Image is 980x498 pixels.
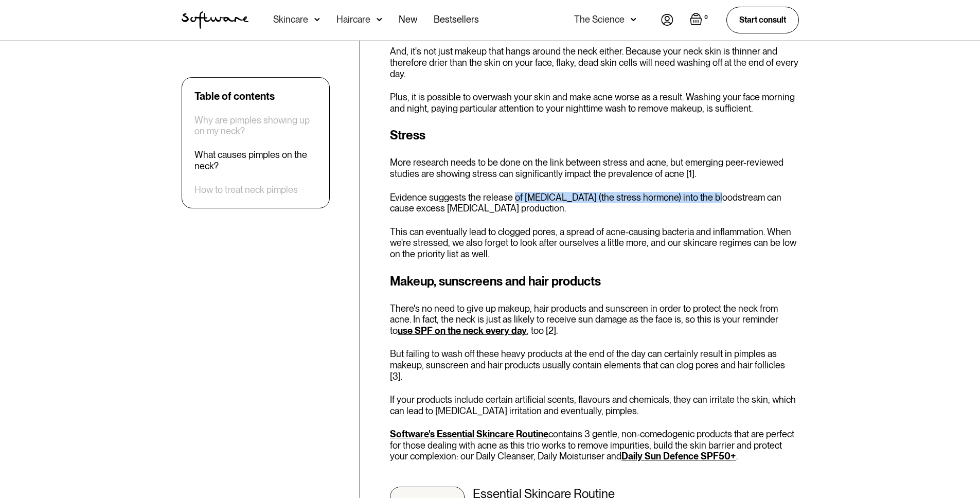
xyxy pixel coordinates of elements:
[390,429,548,439] a: Software's Essential Skincare Routine
[336,14,370,25] div: Haircare
[390,157,799,179] p: More research needs to be done on the link between stress and acne, but emerging peer-reviewed st...
[621,451,736,461] a: Daily Sun Defence SPF50+
[182,11,248,29] img: Software Logo
[390,126,799,145] h3: Stress
[390,46,799,79] p: And, it's not just makeup that hangs around the neck either. Because your neck skin is thinner an...
[690,13,710,27] a: Open empty cart
[194,90,275,102] div: Table of contents
[726,7,799,33] a: Start consult
[390,92,799,114] p: Plus, it is possible to overwash your skin and make acne worse as a result. Washing your face mor...
[377,14,382,25] img: arrow down
[398,325,527,336] a: use SPF on the neck every day
[390,192,799,214] p: Evidence suggests the release of [MEDICAL_DATA] (the stress hormone) into the bloodstream can cau...
[390,272,799,291] h3: Makeup, sunscreens and hair products
[574,14,625,25] div: The Science
[182,11,248,29] a: home
[390,429,799,462] p: contains 3 gentle, non-comedogenic products that are perfect for those dealing with acne as this ...
[390,303,799,336] p: There's no need to give up makeup, hair products and sunscreen in order to protect the neck from ...
[390,348,799,382] p: But failing to wash off these heavy products at the end of the day can certainly result in pimple...
[390,394,799,416] p: If your products include certain artificial scents, flavours and chemicals, they can irritate the...
[314,14,320,25] img: arrow down
[702,13,710,22] div: 0
[631,14,636,25] img: arrow down
[194,150,317,172] a: What causes pimples on the neck?
[194,184,298,195] a: How to treat neck pimples
[194,115,317,137] a: Why are pimples showing up on my neck?
[273,14,308,25] div: Skincare
[390,226,799,260] p: This can eventually lead to clogged pores, a spread of acne-causing bacteria and inflammation. Wh...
